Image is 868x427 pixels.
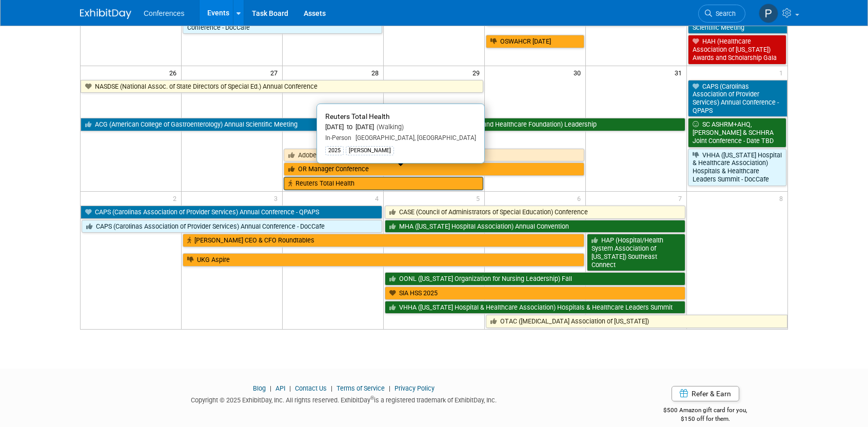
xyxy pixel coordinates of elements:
span: 29 [471,66,484,79]
span: | [287,384,293,392]
span: Conferences [144,9,184,17]
sup: ® [370,395,374,401]
a: MHA ([US_STATE] Hospital Association) Annual Convention [385,220,685,233]
a: CAPS (Carolinas Association of Provider Services) Annual Conference - QPAPS [81,206,382,219]
a: Refer & Earn [672,386,739,401]
a: CAPS (Carolinas Association of Provider Services) Annual Conference - DocCafe [82,220,382,233]
a: HAH (Healthcare Association of [US_STATE]) Awards and Scholarship Gala [688,35,786,64]
span: 8 [778,192,787,205]
a: Terms of Service [337,384,385,392]
a: VHHA ([US_STATE] Hospital & Healthcare Association) Hospitals & Healthcare Leaders Summit - DocCafe [688,149,786,186]
a: Privacy Policy [394,384,435,392]
span: 30 [573,66,585,79]
span: Search [712,10,736,17]
span: | [386,384,393,392]
span: 27 [269,66,282,79]
a: Blog [253,384,266,392]
span: 7 [677,192,686,205]
span: 1 [778,66,787,79]
span: 31 [674,66,686,79]
span: 4 [374,192,383,205]
a: Reuters Total Health [284,177,483,190]
a: SC ASHRM+AHQ, [PERSON_NAME] & SCHHRA Joint Conference - Date TBD [688,118,786,147]
a: CAPS (Carolinas Association of Provider Services) Annual Conference - QPAPS [688,80,787,117]
span: (Walking) [374,123,404,131]
a: UKG Aspire [183,253,584,267]
a: Contact Us [295,384,327,392]
span: Reuters Total Health [325,112,390,120]
a: SIA HSS 2025 [385,287,685,300]
div: [PERSON_NAME] [346,146,394,155]
a: ACG (American College of Gastroenterology) Annual Scientific Meeting [81,118,382,131]
span: In-Person [325,134,351,141]
span: [GEOGRAPHIC_DATA], [GEOGRAPHIC_DATA] [351,134,476,141]
a: OTAC ([MEDICAL_DATA] Association of [US_STATE]) [486,315,787,328]
span: | [267,384,274,392]
a: NASDSE (National Assoc. of State Directors of Special Ed.) Annual Conference [81,80,483,93]
div: $500 Amazon gift card for you, [623,399,788,423]
a: Search [698,5,745,23]
a: [PERSON_NAME] CEO & CFO Roundtables [183,234,584,247]
span: 28 [370,66,383,79]
span: | [328,384,335,392]
a: Adobe Max - The Creativity Conference [284,149,584,162]
div: Copyright © 2025 ExhibitDay, Inc. All rights reserved. ExhibitDay is a registered trademark of Ex... [80,393,607,405]
a: CASE (Council of Administrators of Special Education) Conference [385,206,685,219]
div: 2025 [325,146,344,155]
a: OR Manager Conference [284,162,584,176]
a: OONL ([US_STATE] Organization for Nursing Leadership) Fall [385,272,685,286]
a: VHHA ([US_STATE] Hospital & Healthcare Association) Hospitals & Healthcare Leaders Summit [385,301,685,314]
a: HAP (Hospital/Health System Association of [US_STATE]) Southeast Connect [587,234,685,271]
span: 26 [168,66,181,79]
div: $150 off for them. [623,415,788,423]
div: [DATE] to [DATE] [325,123,476,132]
img: ExhibitDay [80,9,131,19]
a: API [275,384,285,392]
span: 2 [172,192,181,205]
span: 6 [576,192,585,205]
span: 5 [475,192,484,205]
a: OSWAHCR [DATE] [486,35,584,48]
img: Priscilla Wheeler [759,4,778,23]
span: 3 [273,192,282,205]
a: AzHHF ([US_STATE] Hospital and Healthcare Foundation) Leadership [385,118,685,131]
